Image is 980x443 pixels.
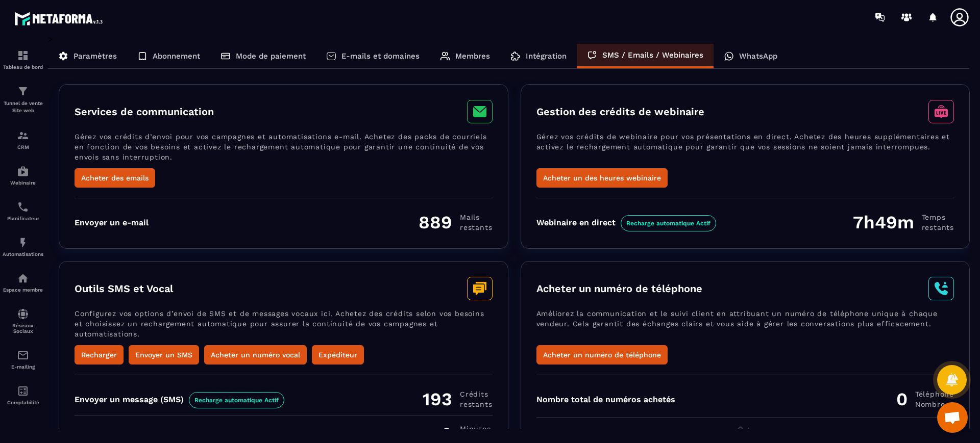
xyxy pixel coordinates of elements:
span: Recharge automatique Actif [621,215,716,231]
a: social-networksocial-networkRéseaux Sociaux [3,300,43,342]
p: Réseaux Sociaux [3,323,43,334]
p: Membres [455,51,490,61]
button: Recharger [75,345,124,364]
button: Expéditeur [312,345,364,364]
p: Améliorez la communication et le suivi client en attribuant un numéro de téléphone unique à chaqu... [536,308,954,345]
span: Téléphone [915,389,954,399]
p: Paramètres [73,51,117,61]
p: Gérez vos crédits d’envoi pour vos campagnes et automatisations e-mail. Achetez des packs de cour... [75,132,493,168]
p: Gérez vos crédits de webinaire pour vos présentations en direct. Achetez des heures supplémentair... [536,132,954,168]
h3: Outils SMS et Vocal [75,282,173,295]
div: 889 [419,212,492,233]
img: formation [17,85,29,97]
p: SMS / Emails / Webinaires [602,50,703,60]
img: automations [17,165,29,177]
div: 0 [896,388,954,410]
span: restants [922,222,954,232]
div: 193 [423,388,492,410]
span: Temps [922,212,954,222]
p: Configurez vos options d’envoi de SMS et de messages vocaux ici. Achetez des crédits selon vos be... [75,308,493,345]
img: social-network [17,308,29,320]
span: Mails [460,212,492,222]
img: automations [17,237,29,249]
h3: Gestion des crédits de webinaire [536,106,704,118]
div: Nombre total de numéros achetés [536,395,675,404]
img: accountant [17,385,29,397]
div: Envoyer un message (SMS) [75,395,284,404]
h3: Services de communication [75,106,214,118]
p: WhatsApp [739,51,777,61]
p: Mode de paiement [236,51,306,61]
div: Webinaire en direct [536,218,716,227]
p: E-mailing [3,364,43,370]
p: E-mails et domaines [341,51,420,61]
a: formationformationTableau de bord [3,42,43,77]
p: CRM [3,144,43,150]
button: Acheter un des heures webinaire [536,168,668,188]
button: Acheter un numéro de téléphone [536,345,668,364]
span: restants [460,399,492,409]
h3: Acheter un numéro de téléphone [536,282,702,295]
p: Planificateur [3,216,43,221]
img: email [17,349,29,361]
a: emailemailE-mailing [3,342,43,377]
img: logo [14,9,106,28]
p: Webinaire [3,180,43,186]
p: Abonnement [153,51,200,61]
a: automationsautomationsAutomatisations [3,229,43,265]
div: Ouvrir le chat [937,402,968,433]
button: Envoyer un SMS [129,345,199,364]
span: Nombre [915,399,954,409]
p: Automatisations [3,251,43,257]
img: automations [17,272,29,284]
span: Crédits [460,389,492,399]
a: automationsautomationsEspace membre [3,265,43,300]
p: Comptabilité [3,400,43,405]
p: Espace membre [3,287,43,293]
div: 7h49m [853,212,954,233]
a: schedulerschedulerPlanificateur [3,193,43,229]
a: formationformationCRM [3,122,43,158]
img: formation [17,129,29,142]
p: Tableau de bord [3,64,43,70]
span: minutes [460,424,492,434]
a: formationformationTunnel de vente Site web [3,77,43,122]
p: Intégration [526,51,567,61]
span: Recharge automatique Actif [189,392,284,408]
p: Tunnel de vente Site web [3,100,43,114]
span: restants [460,222,492,232]
div: Envoyer un e-mail [75,218,149,227]
button: Acheter des emails [75,168,155,188]
img: formation [17,49,29,62]
a: automationsautomationsWebinaire [3,158,43,193]
img: scheduler [17,201,29,213]
button: Acheter un numéro vocal [204,345,307,364]
a: accountantaccountantComptabilité [3,377,43,413]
